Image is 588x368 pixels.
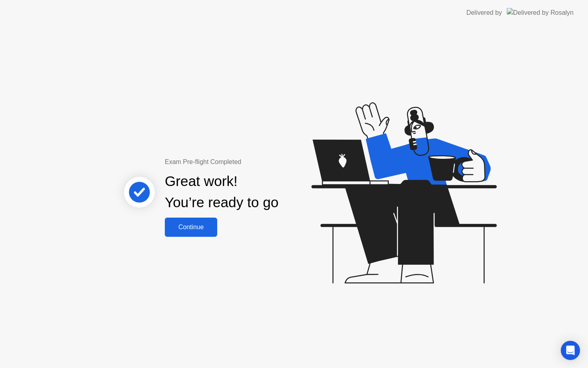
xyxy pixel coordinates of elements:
[167,224,215,231] div: Continue
[165,157,330,167] div: Exam Pre-flight Completed
[165,171,278,213] div: Great work! You’re ready to go
[561,341,580,360] div: Open Intercom Messenger
[507,8,574,17] img: Delivered by Rosalyn
[165,218,217,237] button: Continue
[466,8,502,18] div: Delivered by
